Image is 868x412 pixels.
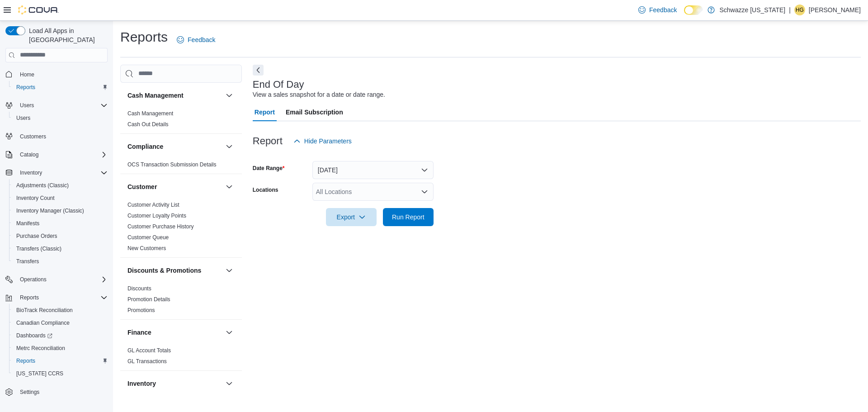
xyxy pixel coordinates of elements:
[127,328,222,337] button: Finance
[9,192,111,204] button: Inventory Count
[13,317,73,328] a: Canadian Compliance
[16,307,73,314] span: BioTrack Reconciliation
[127,161,217,168] a: OCS Transaction Submission Details
[13,231,61,242] a: Purchase Orders
[20,71,34,78] span: Home
[188,35,215,44] span: Feedback
[9,179,111,192] button: Adjustments (Classic)
[809,5,861,15] p: [PERSON_NAME]
[16,357,35,365] span: Reports
[120,28,168,46] h1: Reports
[224,378,235,389] button: Inventory
[13,218,43,229] a: Manifests
[794,5,805,15] div: Hunter Grundman
[13,243,65,254] a: Transfers (Classic)
[127,213,186,219] a: Customer Loyalty Points
[13,305,76,316] a: BioTrack Reconciliation
[16,194,55,202] span: Inventory Count
[253,165,285,172] label: Date Range
[331,208,371,226] span: Export
[16,69,108,80] span: Home
[127,223,194,230] a: Customer Purchase History
[253,65,264,76] button: Next
[13,218,108,229] span: Manifests
[9,255,111,268] button: Transfers
[253,136,283,147] h3: Report
[16,220,39,227] span: Manifests
[20,276,47,283] span: Operations
[127,285,151,292] a: Discounts
[127,379,222,388] button: Inventory
[13,180,72,191] a: Adjustments (Classic)
[13,193,108,204] span: Inventory Count
[16,167,108,178] span: Inventory
[16,131,108,142] span: Customers
[20,169,42,176] span: Inventory
[2,130,111,143] button: Customers
[9,304,111,317] button: BioTrack Reconciliation
[16,387,43,398] a: Settings
[224,265,235,276] button: Discounts & Promotions
[16,319,70,327] span: Canadian Compliance
[2,148,111,161] button: Catalog
[127,161,217,168] span: OCS Transaction Submission Details
[120,199,242,257] div: Customer
[16,182,69,189] span: Adjustments (Classic)
[20,151,38,158] span: Catalog
[304,137,352,146] span: Hide Parameters
[18,5,59,14] img: Cova
[13,317,108,328] span: Canadian Compliance
[13,355,108,366] span: Reports
[16,332,52,339] span: Dashboards
[253,79,304,90] h3: End Of Day
[20,388,39,396] span: Settings
[16,69,38,80] a: Home
[13,82,39,93] a: Reports
[127,121,169,128] span: Cash Out Details
[127,234,169,241] span: Customer Queue
[127,212,186,219] span: Customer Loyalty Points
[20,102,34,109] span: Users
[127,296,170,303] span: Promotion Details
[9,355,111,367] button: Reports
[286,103,343,121] span: Email Subscription
[16,274,108,285] span: Operations
[127,266,222,275] button: Discounts & Promotions
[16,207,84,214] span: Inventory Manager (Classic)
[224,141,235,152] button: Compliance
[392,213,425,222] span: Run Report
[253,90,385,99] div: View a sales snapshot for a date or date range.
[2,385,111,398] button: Settings
[649,5,677,14] span: Feedback
[127,121,169,128] a: Cash Out Details
[13,205,108,216] span: Inventory Manager (Classic)
[20,294,39,301] span: Reports
[127,234,169,241] a: Customer Queue
[224,181,235,192] button: Customer
[13,256,108,267] span: Transfers
[173,31,219,49] a: Feedback
[13,355,39,366] a: Reports
[127,142,222,151] button: Compliance
[16,274,50,285] button: Operations
[120,283,242,319] div: Discounts & Promotions
[719,5,785,15] p: Schwazze [US_STATE]
[16,292,42,303] button: Reports
[684,5,703,15] input: Dark Mode
[253,186,278,194] label: Locations
[255,103,275,121] span: Report
[127,91,184,100] h3: Cash Management
[127,110,173,117] a: Cash Management
[127,347,171,354] span: GL Account Totals
[290,132,355,150] button: Hide Parameters
[789,5,791,15] p: |
[16,131,50,142] a: Customers
[127,182,157,191] h3: Customer
[16,370,63,377] span: [US_STATE] CCRS
[25,26,108,44] span: Load All Apps in [GEOGRAPHIC_DATA]
[9,329,111,342] a: Dashboards
[383,208,434,226] button: Run Report
[13,193,58,204] a: Inventory Count
[127,328,151,337] h3: Finance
